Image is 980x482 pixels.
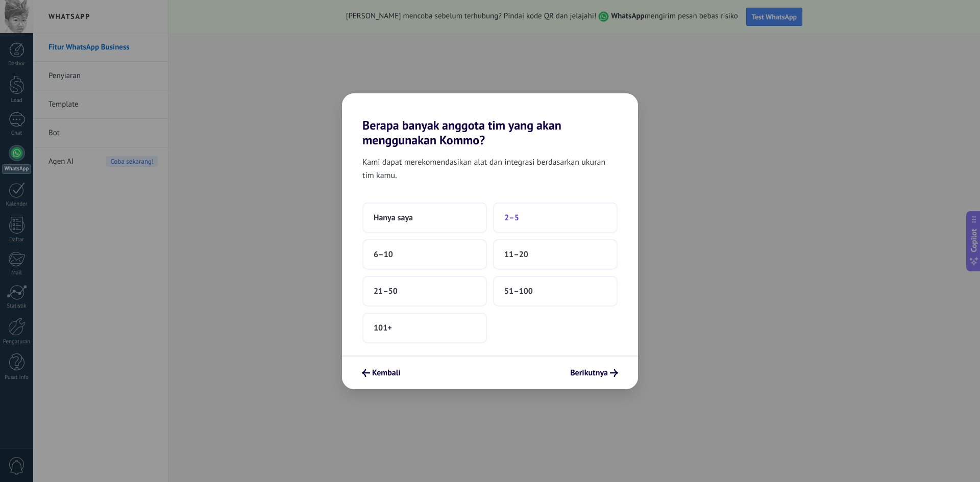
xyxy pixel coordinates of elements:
button: 101+ [362,313,487,343]
span: 2–5 [504,213,519,223]
button: 11–20 [493,239,618,270]
span: 21–50 [374,286,398,296]
span: Berikutnya [570,369,608,376]
button: Berikutnya [566,364,623,382]
span: 11–20 [504,249,528,260]
span: 51–100 [504,286,533,296]
button: Hanya saya [362,202,487,233]
span: Kami dapat merekomendasikan alat dan integrasi berdasarkan ukuran tim kamu. [362,156,618,182]
span: Hanya saya [374,213,413,223]
h2: Berapa banyak anggota tim yang akan menggunakan Kommo? [342,93,638,147]
span: Kembali [372,369,401,376]
button: 21–50 [362,276,487,307]
button: 2–5 [493,202,618,233]
button: 6–10 [362,239,487,270]
button: Kembali [357,364,405,382]
span: 101+ [374,323,392,333]
button: 51–100 [493,276,618,307]
span: 6–10 [374,249,393,260]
